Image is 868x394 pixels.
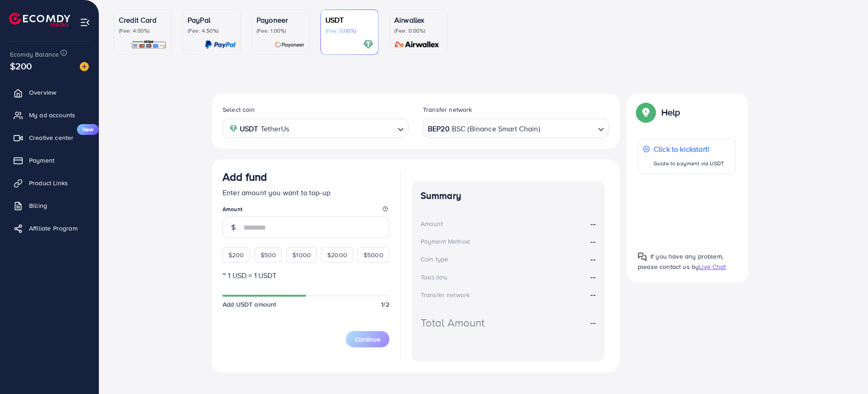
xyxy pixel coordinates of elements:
[7,174,92,192] a: Product Links
[346,331,389,347] button: Continue
[229,125,238,133] img: coin
[452,122,540,135] span: BSC (Binance Smart Chain)
[261,250,276,259] span: $500
[591,289,595,299] strong: --
[119,14,167,25] p: Credit Card
[257,27,305,34] p: (Fee: 1.00%)
[257,14,305,25] p: Payoneer
[699,262,726,271] span: Live Chat
[80,17,90,28] img: menu
[363,39,373,50] img: card
[591,236,595,247] strong: --
[591,219,595,229] strong: --
[654,158,724,169] p: Guide to payment via USDT
[205,39,236,50] img: card
[325,14,373,25] p: USDT
[292,250,311,259] span: $1000
[421,237,470,246] div: Payment Method
[261,122,289,135] span: TetherUs
[80,62,89,71] img: image
[223,270,389,281] p: ~ 1 USD = 1 USDT
[240,122,258,135] strong: USDT
[591,254,595,264] strong: --
[29,156,54,165] span: Payment
[638,104,654,120] img: Popup guide
[421,273,451,282] div: Tax
[355,335,380,344] span: Continue
[188,14,236,25] p: PayPal
[661,107,680,118] p: Help
[423,105,472,114] label: Transfer network
[421,190,596,202] h4: Summary
[7,106,92,124] a: My ad accounts
[394,27,442,34] p: (Fee: 0.00%)
[29,224,78,233] span: Affiliate Program
[638,252,723,271] span: If you have any problem, please contact us by
[325,27,373,34] p: (Fee: 0.00%)
[327,250,347,259] span: $2000
[392,39,442,50] img: card
[10,50,59,59] span: Ecomdy Balance
[654,144,724,154] p: Click to kickstart!
[428,122,450,135] strong: BEP20
[223,170,267,183] h3: Add fund
[223,119,408,137] div: Search for option
[394,14,442,25] p: Airwallex
[29,111,75,120] span: My ad accounts
[223,105,255,114] label: Select coin
[591,317,595,328] strong: --
[430,274,447,281] small: (3.00%)
[29,201,47,210] span: Billing
[10,59,32,72] span: $200
[228,250,244,259] span: $200
[223,205,389,216] legend: Amount
[364,250,383,259] span: $5000
[275,39,305,50] img: card
[638,252,647,261] img: Popup guide
[7,129,92,147] a: Creative centerNew
[423,119,609,137] div: Search for option
[421,315,485,331] div: Total Amount
[119,27,167,34] p: (Fee: 4.00%)
[9,13,70,27] img: logo
[541,121,594,135] input: Search for option
[7,219,92,237] a: Affiliate Program
[131,39,167,50] img: card
[829,353,861,387] iframe: Chat
[421,255,448,264] div: Coin type
[29,178,68,187] span: Product Links
[421,290,470,299] div: Transfer network
[29,133,73,142] span: Creative center
[7,197,92,215] a: Billing
[292,121,394,135] input: Search for option
[421,219,443,228] div: Amount
[223,187,389,198] p: Enter amount you want to top-up
[591,272,595,282] strong: --
[7,83,92,101] a: Overview
[381,300,389,309] span: 1/2
[29,88,56,97] span: Overview
[77,124,99,135] span: New
[223,300,276,309] span: Add USDT amount
[188,27,236,34] p: (Fee: 4.50%)
[7,151,92,169] a: Payment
